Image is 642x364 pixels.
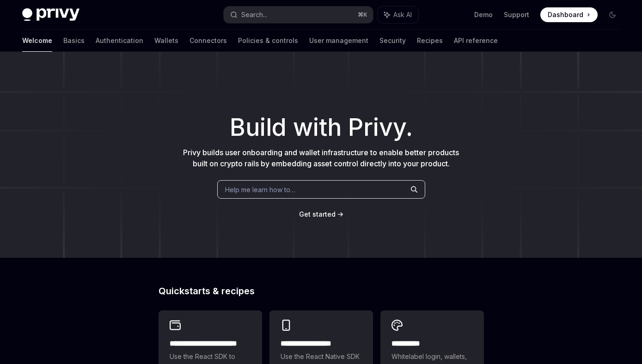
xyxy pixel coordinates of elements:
[358,11,367,18] span: ⌘ K
[378,6,418,23] button: Ask AI
[190,30,227,52] a: Connectors
[504,10,529,19] a: Support
[154,30,178,52] a: Wallets
[183,148,459,168] span: Privy builds user onboarding and wallet infrastructure to enable better products built on crypto ...
[299,210,336,218] span: Get started
[474,10,493,19] a: Demo
[230,119,413,136] span: Build with Privy.
[379,30,406,52] a: Security
[299,210,336,219] a: Get started
[225,185,295,194] span: Help me learn how to…
[96,30,143,52] a: Authentication
[454,30,498,52] a: API reference
[224,6,373,23] button: Search...⌘K
[238,30,298,52] a: Policies & controls
[605,7,620,22] button: Toggle dark mode
[22,8,79,21] img: dark logo
[63,30,85,52] a: Basics
[548,10,583,19] span: Dashboard
[159,286,255,296] span: Quickstarts & recipes
[22,30,52,52] a: Welcome
[393,10,412,19] span: Ask AI
[309,30,368,52] a: User management
[417,30,443,52] a: Recipes
[241,9,267,20] div: Search...
[540,7,598,22] a: Dashboard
